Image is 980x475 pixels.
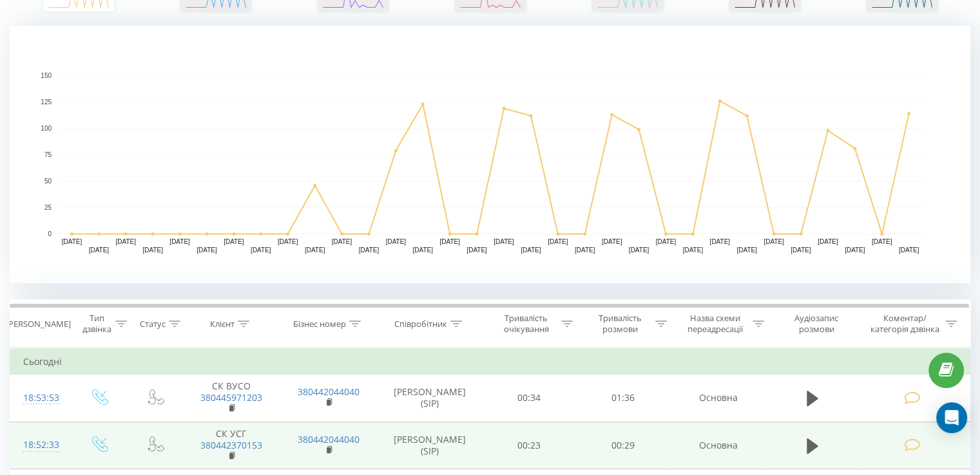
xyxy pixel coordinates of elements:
[736,247,757,254] text: [DATE]
[182,422,280,469] td: СК УСГ
[298,386,360,398] a: 380442044040
[182,375,280,422] td: СК ВУСО
[10,26,970,283] svg: A chart.
[656,238,677,245] text: [DATE]
[200,439,262,451] a: 380442370153
[44,178,52,185] text: 50
[89,247,110,254] text: [DATE]
[116,238,137,245] text: [DATE]
[169,238,190,245] text: [DATE]
[466,247,487,254] text: [DATE]
[709,238,730,245] text: [DATE]
[818,238,838,245] text: [DATE]
[81,313,111,335] div: Тип дзвінка
[140,319,166,330] div: Статус
[378,375,483,422] td: [PERSON_NAME] (SIP)
[575,247,595,254] text: [DATE]
[359,247,380,254] text: [DATE]
[483,422,576,469] td: 00:23
[669,375,767,422] td: Основна
[791,247,811,254] text: [DATE]
[332,238,352,245] text: [DATE]
[48,230,52,237] text: 0
[10,349,970,375] td: Сьогодні
[779,313,854,335] div: Аудіозапис розмови
[936,402,967,433] div: Open Intercom Messenger
[23,386,57,411] div: 18:53:53
[394,319,447,330] div: Співробітник
[439,238,460,245] text: [DATE]
[200,391,262,404] a: 380445971203
[845,247,865,254] text: [DATE]
[41,125,52,132] text: 100
[494,313,559,335] div: Тривалість очікування
[764,238,784,245] text: [DATE]
[548,238,568,245] text: [DATE]
[602,238,622,245] text: [DATE]
[298,433,360,445] a: 380442044040
[629,247,649,254] text: [DATE]
[197,247,217,254] text: [DATE]
[224,238,244,245] text: [DATE]
[44,204,52,211] text: 25
[278,238,298,245] text: [DATE]
[576,375,669,422] td: 01:36
[378,422,483,469] td: [PERSON_NAME] (SIP)
[682,313,749,335] div: Назва схеми переадресації
[867,313,942,335] div: Коментар/категорія дзвінка
[588,313,652,335] div: Тривалість розмови
[44,151,52,158] text: 75
[293,319,346,330] div: Бізнес номер
[142,247,163,254] text: [DATE]
[872,238,892,245] text: [DATE]
[210,319,235,330] div: Клієнт
[41,72,52,79] text: 150
[521,247,541,254] text: [DATE]
[6,319,71,330] div: [PERSON_NAME]
[305,247,325,254] text: [DATE]
[412,247,433,254] text: [DATE]
[62,238,82,245] text: [DATE]
[576,422,669,469] td: 00:29
[23,433,57,458] div: 18:52:33
[669,422,767,469] td: Основна
[251,247,271,254] text: [DATE]
[483,375,576,422] td: 00:34
[494,238,514,245] text: [DATE]
[683,247,704,254] text: [DATE]
[899,247,919,254] text: [DATE]
[41,98,52,106] text: 125
[386,238,407,245] text: [DATE]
